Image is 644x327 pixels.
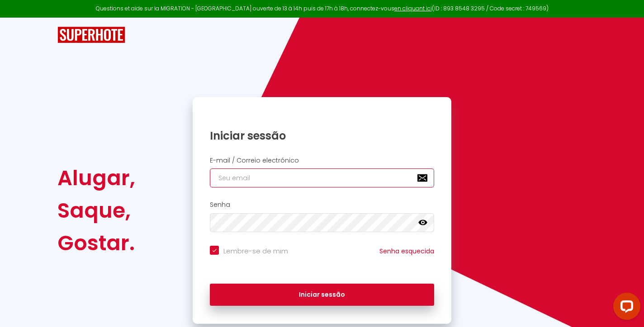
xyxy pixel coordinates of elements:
[210,201,434,209] h2: Senha
[57,227,135,259] div: Gostar.
[57,162,135,194] div: Alugar,
[394,5,432,12] a: en cliquant ici
[210,284,434,306] button: Iniciar sessão
[210,157,434,164] h2: E-mail / Correio electrónico
[57,27,125,43] img: SuperHote logo
[57,194,135,227] div: Saque,
[210,129,434,143] h1: Iniciar sessão
[210,168,434,187] input: Seu email
[379,247,434,256] a: Senha esquecida
[606,289,644,327] iframe: LiveChat chat widget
